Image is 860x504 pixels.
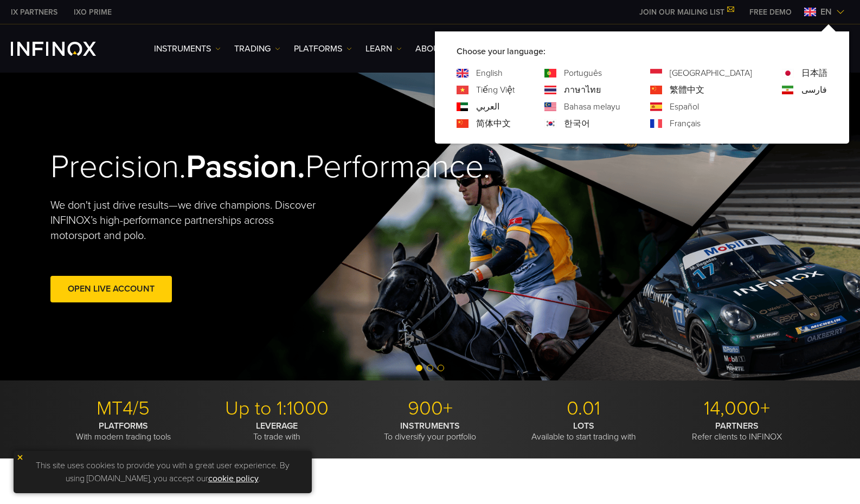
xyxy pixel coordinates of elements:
p: 14,000+ [664,397,810,421]
p: To trade with [204,421,349,442]
a: PLATFORMS [294,42,352,55]
a: Language [476,100,499,113]
span: Go to slide 2 [427,365,433,371]
a: Language [476,83,515,96]
p: Refer clients to INFINOX [664,421,810,442]
p: This site uses cookies to provide you with a great user experience. By using [DOMAIN_NAME], you a... [19,456,306,488]
img: yellow close icon [16,454,24,461]
a: INFINOX Logo [11,42,121,56]
a: INFINOX [3,7,66,18]
a: Language [564,83,601,96]
a: ABOUT [415,42,454,55]
a: Open Live Account [50,276,172,302]
p: With modern trading tools [50,421,196,442]
p: We don't just drive results—we drive champions. Discover INFINOX’s high-performance partnerships ... [50,198,324,243]
a: JOIN OUR MAILING LIST [631,8,741,17]
strong: PARTNERS [715,421,759,431]
a: cookie policy [208,473,259,484]
a: INFINOX MENU [741,7,800,18]
p: 0.01 [511,397,656,421]
a: TRADING [234,42,280,55]
span: Go to slide 1 [416,365,422,371]
p: To diversify your portfolio [357,421,503,442]
a: Language [670,100,699,113]
p: MT4/5 [50,397,196,421]
p: Up to 1:1000 [204,397,349,421]
strong: INSTRUMENTS [400,421,460,431]
a: Language [564,100,620,113]
strong: Passion. [186,147,305,186]
a: Learn [365,42,402,55]
p: Choose your language: [457,45,827,58]
p: Available to start trading with [511,421,656,442]
span: Go to slide 3 [438,365,444,371]
a: Language [801,83,827,96]
strong: LOTS [573,421,594,431]
a: Language [801,67,827,80]
a: INFINOX [66,7,120,18]
a: Language [476,117,511,130]
a: Language [670,117,701,130]
p: 900+ [357,397,503,421]
a: Language [670,83,704,96]
strong: LEVERAGE [256,421,298,431]
a: Language [564,67,602,80]
span: en [816,5,836,18]
a: Instruments [154,42,221,55]
a: Language [476,67,503,80]
a: Language [670,67,752,80]
h2: Precision. Performance. [50,147,392,187]
a: Language [564,117,590,130]
strong: PLATFORMS [99,421,148,431]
